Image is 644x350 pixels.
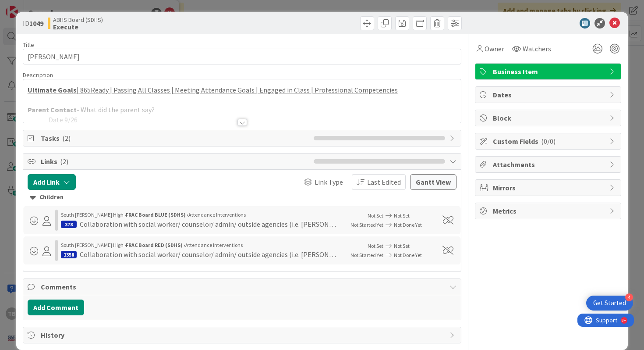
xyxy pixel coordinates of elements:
[28,300,84,315] button: Add Comment
[61,251,77,258] div: 1358
[41,133,310,143] span: Tasks
[44,4,49,11] div: 9+
[315,177,343,187] span: Link Type
[28,174,76,190] button: Add Link
[23,18,43,29] span: ID
[126,211,188,218] b: FRAC Board BLUE (SDHS) ›
[23,49,462,64] input: type card name here...
[523,43,551,54] span: Watchers
[368,212,383,219] span: Not Set
[29,19,43,28] b: 1049
[188,211,246,218] span: Attendance Interventions
[23,71,53,79] span: Description
[41,156,310,167] span: Links
[53,23,103,30] b: Execute
[394,252,422,258] span: Not Done Yet
[350,221,383,228] span: Not Started Yet
[18,1,40,12] span: Support
[126,242,185,248] b: FRAC Board RED (SDHS) ›
[60,157,68,166] span: ( 2 )
[493,66,605,77] span: Business Item
[30,193,455,202] div: Children
[493,182,605,193] span: Mirrors
[394,221,422,228] span: Not Done Yet
[394,212,410,219] span: Not Set
[368,243,383,249] span: Not Set
[61,221,77,228] div: 378
[41,330,446,340] span: History
[352,174,406,190] button: Last Edited
[541,137,556,146] span: ( 0/0 )
[586,296,633,311] div: Open Get Started checklist, remaining modules: 4
[350,252,383,258] span: Not Started Yet
[394,243,410,249] span: Not Set
[62,134,71,143] span: ( 2 )
[493,113,605,123] span: Block
[493,136,605,146] span: Custom Fields
[493,159,605,170] span: Attachments
[493,89,605,100] span: Dates
[410,174,456,190] button: Gantt View
[493,206,605,216] span: Metrics
[80,249,339,260] div: Collaboration with social worker/ counselor/ admin/ outside agencies (i.e. [PERSON_NAME])
[367,177,401,187] span: Last Edited
[61,242,126,248] span: South [PERSON_NAME] High ›
[41,282,446,292] span: Comments
[593,299,626,307] div: Get Started
[485,43,504,54] span: Owner
[77,86,398,94] u: | 865Ready | Passing All Classes | Meeting Attendance Goals | Engaged in Class | Professional Com...
[23,41,34,49] label: Title
[28,86,77,94] u: Ultimate Goals
[625,293,633,301] div: 4
[185,242,243,248] span: Attendance Interventions
[61,211,126,218] span: South [PERSON_NAME] High ›
[80,219,339,229] div: Collaboration with social worker/ counselor/ admin/ outside agencies (i.e. [PERSON_NAME])
[53,16,103,23] span: ABHS Board (SDHS)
